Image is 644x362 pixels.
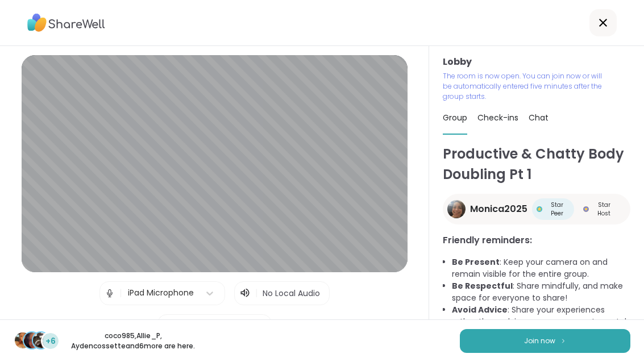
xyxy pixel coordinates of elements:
img: Monica2025 [447,200,466,218]
p: coco985 , Allie_P , Aydencossette and 6 more are here. [69,331,197,351]
span: +6 [45,335,56,347]
li: : Keep your camera on and remain visible for the entire group. [452,256,630,280]
h3: Friendly reminders: [443,234,630,247]
p: The room is now open. You can join now or will be automatically entered five minutes after the gr... [443,71,606,102]
span: | [119,282,122,305]
h1: Productive & Chatty Body Doubling Pt 1 [443,144,630,185]
b: Be Present [452,256,500,268]
button: Join now [460,329,630,353]
img: ShareWell Logomark [560,338,567,344]
b: Be Respectful [452,280,513,292]
img: Microphone [105,282,115,305]
img: Camera [163,315,173,338]
span: Join now [524,336,555,346]
span: | [255,286,258,300]
a: Monica2025Monica2025Star PeerStar PeerStar HostStar Host [443,194,630,224]
img: ShareWell Logo [27,10,105,36]
span: Star Host [591,201,617,218]
div: iPad Microphone [128,287,194,299]
img: Aydencossette [33,332,49,348]
li: : Share your experiences rather than advice, as peers are not mental health professionals. [452,304,630,340]
span: Check-ins [477,112,518,123]
span: No Local Audio [263,288,320,299]
h3: Lobby [443,55,630,69]
b: Avoid Advice [452,304,508,315]
img: Star Peer [537,206,542,212]
span: | [177,315,180,338]
span: Star Peer [545,201,570,218]
img: Allie_P [24,332,40,348]
span: Monica2025 [470,202,527,216]
img: coco985 [15,332,31,348]
span: Chat [529,112,549,123]
li: : Share mindfully, and make space for everyone to share! [452,280,630,304]
img: Star Host [583,206,589,212]
span: Group [443,112,467,123]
